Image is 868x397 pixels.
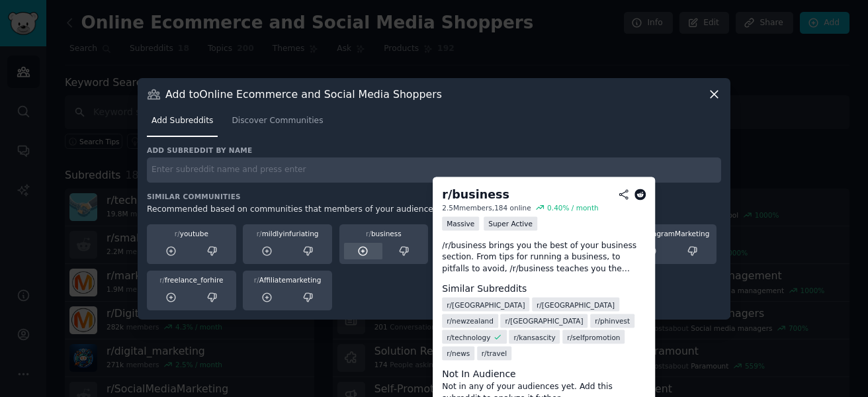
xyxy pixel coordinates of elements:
[442,281,646,295] dt: Similar Subreddits
[254,276,259,284] span: r/
[513,332,555,341] span: r/ kansascity
[159,276,165,284] span: r/
[547,202,599,212] div: 0.40 % / month
[147,192,721,201] h3: Similar Communities
[147,146,721,155] h3: Add subreddit by name
[567,332,620,341] span: r/ selfpromotion
[447,316,494,326] span: r/ newzealand
[232,115,323,127] span: Discover Communities
[366,230,371,238] span: r/
[537,300,615,309] span: r/ [GEOGRAPHIC_DATA]
[147,204,721,216] div: Recommended based on communities that members of your audience also participate in.
[227,110,327,138] a: Discover Communities
[247,229,327,238] div: mildlyinfuriating
[442,202,531,212] div: 2.5M members, 184 online
[247,275,327,285] div: Affiliatemarketing
[147,157,721,183] input: Enter subreddit name and press enter
[442,216,479,230] div: Massive
[442,240,646,275] p: /r/business brings you the best of your business section. From tips for running a business, to pi...
[442,367,646,381] dt: Not In Audience
[152,115,213,127] span: Add Subreddits
[152,229,232,238] div: youtube
[632,229,712,238] div: InstagramMarketing
[447,300,525,309] span: r/ [GEOGRAPHIC_DATA]
[595,316,630,326] span: r/ phinvest
[442,187,509,203] div: r/ business
[165,87,442,101] h3: Add to Online Ecommerce and Social Media Shoppers
[447,332,490,341] span: r/ technology
[257,230,262,238] span: r/
[175,230,180,238] span: r/
[482,349,507,358] span: r/ travel
[152,275,232,285] div: freelance_forhire
[505,316,583,326] span: r/ [GEOGRAPHIC_DATA]
[484,216,537,230] div: Super Active
[344,229,424,238] div: business
[147,110,218,138] a: Add Subreddits
[447,349,470,358] span: r/ news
